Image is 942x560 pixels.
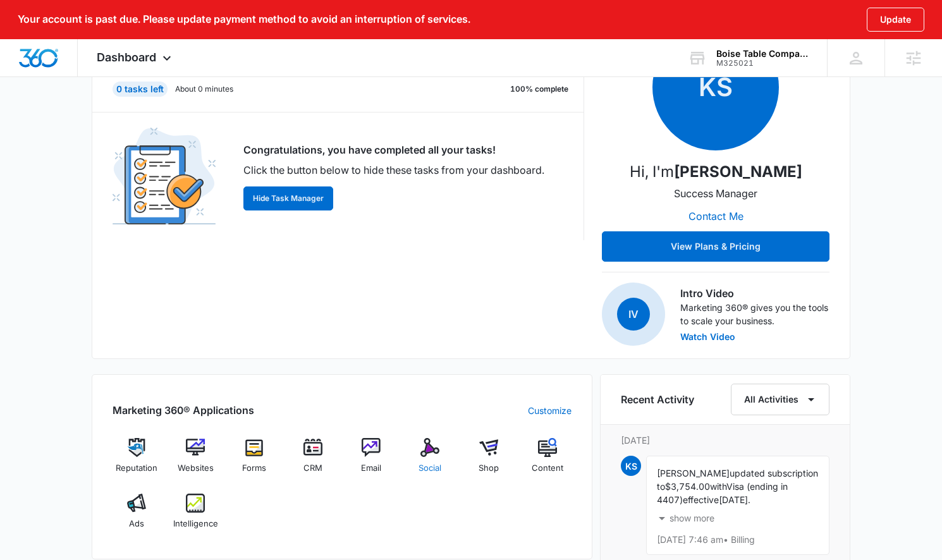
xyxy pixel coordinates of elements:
a: Content [523,438,572,484]
div: account name [716,49,809,59]
span: Email [361,462,381,475]
p: Your account is past due. Please update payment method to avoid an interruption of services. [18,13,470,25]
p: [DATE] 7:46 am • Billing [657,535,819,544]
a: Customize [528,404,572,417]
button: Hide Task Manager [243,186,333,210]
strong: [PERSON_NAME] [674,162,802,181]
a: Forms [230,438,279,484]
h6: Recent Activity [621,392,694,407]
span: Intelligence [173,518,218,530]
div: account id [716,59,809,68]
h2: Marketing 360® Applications [113,403,254,418]
span: Social [419,462,441,475]
button: Watch Video [680,332,735,341]
span: Reputation [116,462,157,475]
span: effective [683,494,719,505]
button: View Plans & Pricing [602,231,829,262]
p: 100% complete [510,83,568,95]
div: Dashboard [78,39,193,76]
span: IV [617,298,650,331]
span: Dashboard [97,51,156,64]
a: CRM [288,438,337,484]
button: All Activities [731,384,829,415]
p: Hi, I'm [630,161,802,183]
span: Websites [178,462,214,475]
a: Intelligence [171,494,220,539]
span: [PERSON_NAME] [657,468,730,478]
a: Email [347,438,396,484]
span: [DATE]. [719,494,750,505]
h3: Intro Video [680,286,829,301]
p: Marketing 360® gives you the tools to scale your business. [680,301,829,327]
a: Ads [113,494,161,539]
p: [DATE] [621,434,829,447]
p: show more [670,514,714,523]
span: Content [532,462,563,475]
button: Contact Me [676,201,756,231]
span: with [710,481,726,492]
span: Shop [479,462,499,475]
button: show more [657,506,714,530]
a: Social [406,438,455,484]
span: updated subscription to [657,468,818,492]
a: Reputation [113,438,161,484]
span: KS [652,24,779,150]
a: Shop [465,438,513,484]
a: Websites [171,438,220,484]
span: Forms [242,462,266,475]
span: Ads [129,518,144,530]
p: Success Manager [674,186,757,201]
p: Click the button below to hide these tasks from your dashboard. [243,162,544,178]
div: 0 tasks left [113,82,168,97]
button: Update [867,8,924,32]
span: CRM [303,462,322,475]
p: Congratulations, you have completed all your tasks! [243,142,544,157]
span: KS [621,456,641,476]
p: About 0 minutes [175,83,233,95]
span: $3,754.00 [665,481,710,492]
